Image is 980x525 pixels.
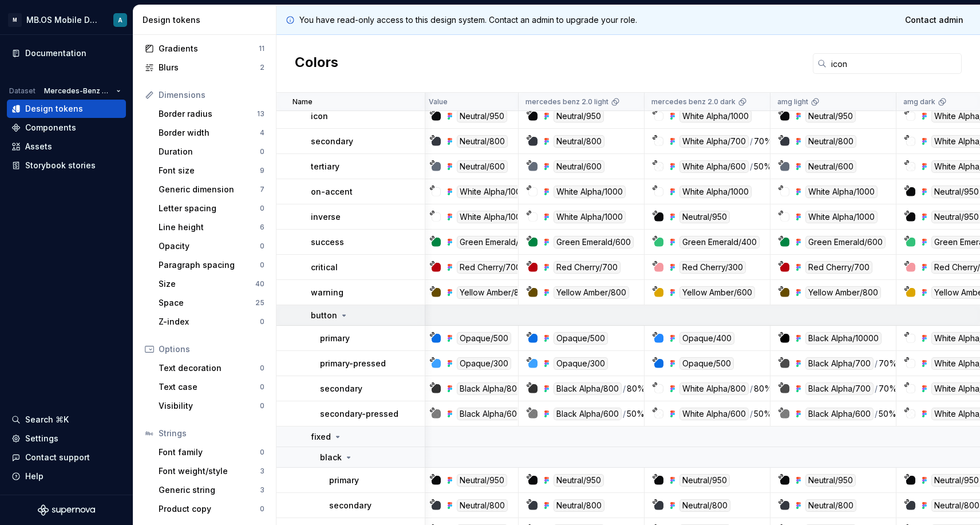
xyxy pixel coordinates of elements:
div: / [875,408,878,420]
div: 0 [260,317,264,326]
p: mercedes benz 2.0 light [525,97,608,106]
p: warning [311,287,343,298]
div: Opaque/500 [679,357,734,370]
div: 0 [260,382,264,392]
div: Dataset [9,86,35,96]
div: Opaque/500 [457,332,511,345]
span: Contact admin [905,14,963,26]
a: Z-index0 [154,313,269,331]
div: / [750,408,753,420]
div: 0 [260,401,264,410]
div: 50% [754,160,772,173]
div: Duration [159,146,260,157]
div: Black Alpha/700 [805,357,874,370]
div: White Alpha/1000 [679,110,752,123]
div: Product copy [159,503,260,515]
div: White Alpha/1000 [805,211,878,223]
div: Help [25,471,44,482]
h2: Colors [295,53,338,74]
div: Green Emerald/600 [457,236,537,248]
div: 11 [259,44,264,53]
div: Letter spacing [159,203,260,214]
a: Size40 [154,275,269,293]
p: critical [311,262,338,273]
div: White Alpha/1000 [805,185,878,198]
div: Design tokens [143,14,271,26]
div: 70% [754,135,772,148]
a: Font family0 [154,443,269,461]
div: 3 [260,467,264,476]
p: button [311,310,337,321]
a: Design tokens [7,100,126,118]
div: 0 [260,260,264,270]
p: tertiary [311,161,339,172]
div: 50% [879,408,896,420]
p: secondary [311,136,353,147]
a: Text case0 [154,378,269,396]
div: Black Alpha/600 [457,408,525,420]
div: 0 [260,242,264,251]
div: Border width [159,127,260,139]
a: Gradients11 [140,40,269,58]
div: Neutral/950 [457,110,507,123]
div: A [118,15,122,25]
button: Search ⌘K [7,410,126,429]
a: Duration0 [154,143,269,161]
div: 50% [627,408,645,420]
div: Yellow Amber/600 [679,286,755,299]
p: black [320,452,342,463]
div: Neutral/600 [554,160,604,173]
div: Paragraph spacing [159,259,260,271]
div: Storybook stories [25,160,96,171]
a: Documentation [7,44,126,62]
div: 80% [627,382,645,395]
div: Neutral/950 [805,110,856,123]
a: Contact admin [898,10,971,30]
div: 0 [260,448,264,457]
a: Paragraph spacing0 [154,256,269,274]
a: Components [7,119,126,137]
button: Contact support [7,448,126,467]
button: Mercedes-Benz 2.0 [39,83,126,99]
div: Line height [159,222,260,233]
div: 0 [260,204,264,213]
div: Opaque/300 [457,357,511,370]
a: Font size9 [154,161,269,180]
a: Border width4 [154,124,269,142]
a: Text decoration0 [154,359,269,377]
span: Mercedes-Benz 2.0 [44,86,112,96]
div: / [623,382,626,395]
div: Yellow Amber/800 [457,286,532,299]
div: Neutral/600 [457,160,508,173]
a: Product copy0 [154,500,269,518]
p: Value [429,97,448,106]
div: / [750,135,753,148]
p: success [311,236,344,248]
div: Gradients [159,43,259,54]
div: 4 [260,128,264,137]
svg: Supernova Logo [38,504,95,516]
div: Generic dimension [159,184,260,195]
div: 40 [255,279,264,289]
div: White Alpha/600 [679,408,749,420]
div: Neutral/800 [457,135,508,148]
p: amg light [777,97,808,106]
div: White Alpha/1000 [457,211,529,223]
p: primary-pressed [320,358,386,369]
div: Neutral/950 [679,211,730,223]
p: secondary-pressed [320,408,398,420]
a: Letter spacing0 [154,199,269,218]
a: Font weight/style3 [154,462,269,480]
div: 25 [255,298,264,307]
div: Opacity [159,240,260,252]
div: Red Cherry/700 [554,261,621,274]
div: Space [159,297,255,309]
div: Strings [159,428,264,439]
p: primary [329,475,359,486]
a: Generic string3 [154,481,269,499]
div: 70% [879,357,897,370]
div: Neutral/800 [805,499,856,512]
div: Dimensions [159,89,264,101]
div: Yellow Amber/800 [805,286,881,299]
